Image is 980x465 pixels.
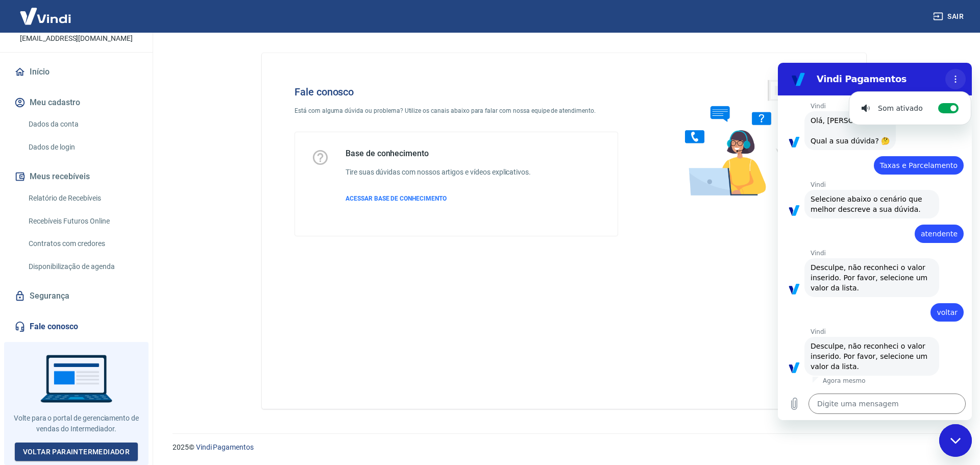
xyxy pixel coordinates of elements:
img: Fale conosco [665,69,820,206]
h5: Base de conhecimento [346,149,531,159]
a: Relatório de Recebíveis [24,188,140,209]
iframe: Botão para abrir a janela de mensagens, conversa em andamento [939,424,972,457]
p: 2025 © [173,442,955,453]
span: ACESSAR BASE DE CONHECIMENTO [346,195,447,202]
a: Dados da conta [24,114,140,135]
button: Sair [931,7,968,26]
p: Está com alguma dúvida ou problema? Utilize os canais abaixo para falar com nossa equipe de atend... [295,106,618,115]
h6: Tire suas dúvidas com nossos artigos e vídeos explicativos. [346,167,531,178]
button: Meu cadastro [12,91,140,114]
a: Fale conosco [12,315,140,338]
a: ACESSAR BASE DE CONHECIMENTO [346,194,531,203]
h4: Fale conosco [295,86,618,98]
a: Recebíveis Futuros Online [24,211,140,232]
p: [EMAIL_ADDRESS][DOMAIN_NAME] [20,33,133,44]
iframe: Janela de mensagens [778,63,972,420]
a: Dados de login [24,137,140,158]
a: Segurança [12,285,140,307]
img: Vindi [12,1,79,32]
a: Disponibilização de agenda [24,256,140,277]
a: Contratos com credores [24,233,140,254]
button: Meus recebíveis [12,165,140,188]
a: Voltar paraIntermediador [15,443,138,461]
a: Início [12,61,140,83]
a: Vindi Pagamentos [196,443,254,451]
